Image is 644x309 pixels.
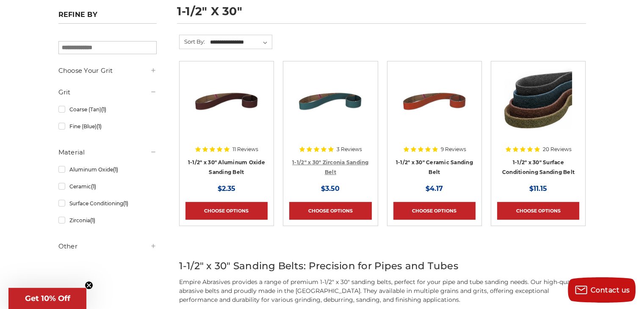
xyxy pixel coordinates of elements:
[337,147,362,152] span: 3 Reviews
[401,67,468,135] img: 1-1/2" x 30" Sanding Belt - Ceramic
[292,159,368,175] a: 1-1/2" x 30" Zirconia Sanding Belt
[179,278,586,304] p: Empire Abrasives provides a range of premium 1-1/2" x 30" sanding belts, perfect for your pipe an...
[426,185,443,193] span: $4.17
[123,200,128,207] span: (1)
[289,202,371,220] a: Choose Options
[393,202,475,220] a: Choose Options
[232,147,258,152] span: 11 Reviews
[218,185,235,193] span: $2.35
[209,36,272,49] select: Sort By:
[101,106,106,113] span: (1)
[543,147,572,152] span: 20 Reviews
[185,67,268,149] a: 1-1/2" x 30" Sanding Belt - Aluminum Oxide
[25,294,70,303] span: Get 10% Off
[591,286,630,294] span: Contact us
[177,6,586,24] h1: 1-1/2" x 30"
[58,179,157,194] a: Ceramic
[179,259,586,273] h2: 1-1/2" x 30" Sanding Belts: Precision for Pipes and Tubes
[568,277,636,303] button: Contact us
[58,147,157,157] h5: Material
[91,183,96,190] span: (1)
[58,119,157,134] a: Fine (Blue)
[58,241,157,251] h5: Other
[396,159,473,175] a: 1-1/2" x 30" Ceramic Sanding Belt
[58,162,157,177] a: Aluminum Oxide
[90,217,95,223] span: (1)
[58,11,157,24] h5: Refine by
[193,67,260,135] img: 1-1/2" x 30" Sanding Belt - Aluminum Oxide
[180,35,205,48] label: Sort By:
[289,67,371,149] a: 1-1/2" x 30" Sanding Belt - Zirconia
[96,123,101,130] span: (1)
[85,281,93,290] button: Close teaser
[296,67,364,135] img: 1-1/2" x 30" Sanding Belt - Zirconia
[58,102,157,117] a: Coarse (Tan)
[58,66,157,76] h5: Choose Your Grit
[321,185,340,193] span: $3.50
[504,67,572,135] img: 1.5"x30" Surface Conditioning Sanding Belts
[113,166,118,173] span: (1)
[58,87,157,97] h5: Grit
[58,213,157,228] a: Zirconia
[502,159,575,175] a: 1-1/2" x 30" Surface Conditioning Sanding Belt
[185,202,268,220] a: Choose Options
[529,185,547,193] span: $11.15
[393,67,475,149] a: 1-1/2" x 30" Sanding Belt - Ceramic
[497,202,579,220] a: Choose Options
[497,67,579,149] a: 1.5"x30" Surface Conditioning Sanding Belts
[188,159,265,175] a: 1-1/2" x 30" Aluminum Oxide Sanding Belt
[441,147,466,152] span: 9 Reviews
[58,196,157,211] a: Surface Conditioning
[8,288,86,309] div: Get 10% OffClose teaser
